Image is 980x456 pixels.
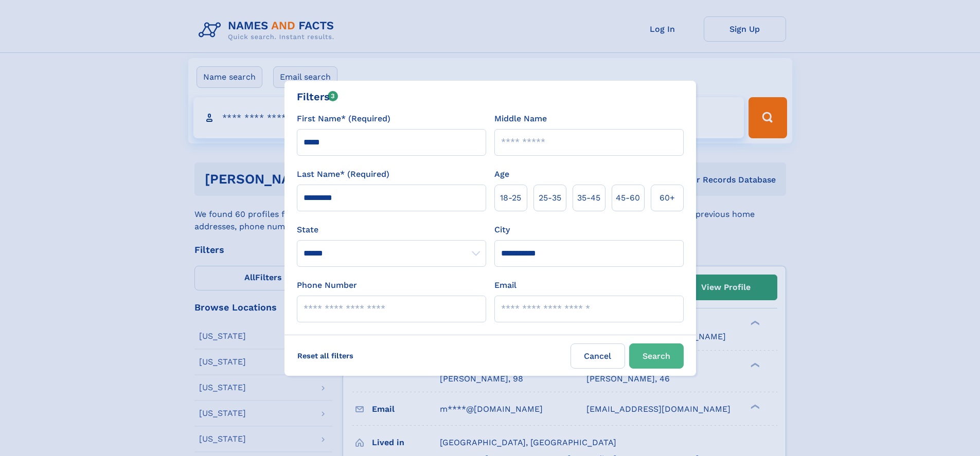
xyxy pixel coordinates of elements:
[539,192,561,204] span: 25‑35
[616,192,640,204] span: 45‑60
[494,279,516,291] label: Email
[297,113,390,125] label: First Name* (Required)
[494,113,547,125] label: Middle Name
[629,343,684,369] button: Search
[297,279,357,291] label: Phone Number
[291,343,360,368] label: Reset all filters
[297,168,389,180] label: Last Name* (Required)
[577,192,600,204] span: 35‑45
[660,192,675,204] span: 60+
[500,192,521,204] span: 18‑25
[297,224,486,236] label: State
[571,343,625,369] label: Cancel
[297,89,338,104] div: Filters
[494,224,510,236] label: City
[494,168,509,180] label: Age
